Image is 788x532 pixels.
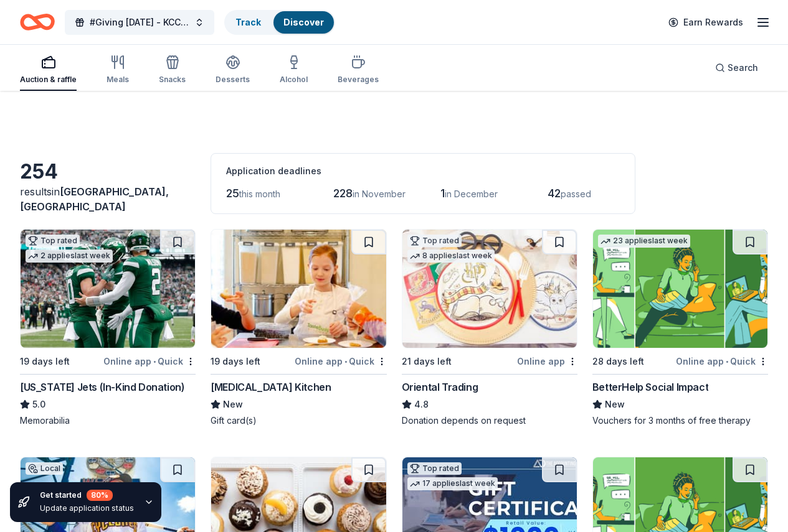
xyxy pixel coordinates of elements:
[676,353,768,369] div: Online app Quick
[561,189,591,199] span: passed
[20,229,196,427] a: Image for New York Jets (In-Kind Donation)Top rated2 applieslast week19 days leftOnline app•Quick...
[107,75,129,85] div: Meals
[280,75,308,85] div: Alcohol
[235,17,261,27] a: Track
[226,187,239,200] span: 25
[40,490,134,501] div: Get started
[26,462,63,475] div: Local
[211,230,386,348] img: Image for Taste Buds Kitchen
[517,353,577,369] div: Online app
[661,11,751,34] a: Earn Rewards
[159,50,186,91] button: Snacks
[20,185,169,213] span: [GEOGRAPHIC_DATA], [GEOGRAPHIC_DATA]
[211,229,386,427] a: Image for Taste Buds Kitchen19 days leftOnline app•Quick[MEDICAL_DATA] KitchenNewGift card(s)
[414,397,429,412] span: 4.8
[280,50,308,91] button: Alcohol
[598,235,690,248] div: 23 applies last week
[21,230,195,348] img: Image for New York Jets (In-Kind Donation)
[402,414,577,427] div: Donation depends on request
[20,380,184,394] div: [US_STATE] Jets (In-Kind Donation)
[20,184,196,214] div: results
[605,397,625,412] span: New
[20,7,55,37] a: Home
[20,159,196,184] div: 254
[216,50,250,91] button: Desserts
[344,357,347,366] span: •
[440,187,445,200] span: 1
[726,357,728,366] span: •
[705,55,768,80] button: Search
[445,189,498,199] span: in December
[223,397,243,412] span: New
[40,503,134,513] div: Update application status
[224,10,335,35] button: TrackDiscover
[548,187,561,200] span: 42
[402,229,577,427] a: Image for Oriental TradingTop rated8 applieslast week21 days leftOnline appOriental Trading4.8Don...
[107,50,129,91] button: Meals
[402,380,478,394] div: Oriental Trading
[90,15,189,30] span: #Giving [DATE] - KCC [DATE]
[407,477,498,490] div: 17 applies last week
[592,380,708,394] div: BetterHelp Social Impact
[226,164,620,179] div: Application deadlines
[295,353,387,369] div: Online app Quick
[239,189,280,199] span: this month
[65,10,214,35] button: #Giving [DATE] - KCC [DATE]
[407,462,462,475] div: Top rated
[338,75,379,85] div: Beverages
[20,414,196,427] div: Memorabilia
[153,357,156,366] span: •
[20,185,169,213] span: in
[592,229,768,427] a: Image for BetterHelp Social Impact23 applieslast week28 days leftOnline app•QuickBetterHelp Socia...
[211,414,386,427] div: Gift card(s)
[402,354,452,369] div: 21 days left
[20,50,77,91] button: Auction & raffle
[402,230,577,348] img: Image for Oriental Trading
[593,230,767,348] img: Image for BetterHelp Social Impact
[592,414,768,427] div: Vouchers for 3 months of free therapy
[20,354,70,369] div: 19 days left
[87,490,113,501] div: 80 %
[592,354,644,369] div: 28 days left
[407,250,495,263] div: 8 applies last week
[216,75,250,85] div: Desserts
[211,380,331,394] div: [MEDICAL_DATA] Kitchen
[283,17,324,27] a: Discover
[353,189,406,199] span: in November
[103,353,196,369] div: Online app Quick
[26,250,113,263] div: 2 applies last week
[407,235,462,247] div: Top rated
[32,397,45,412] span: 5.0
[20,75,77,85] div: Auction & raffle
[211,354,260,369] div: 19 days left
[728,60,758,75] span: Search
[333,187,353,200] span: 228
[338,50,379,91] button: Beverages
[159,75,186,85] div: Snacks
[26,235,80,247] div: Top rated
